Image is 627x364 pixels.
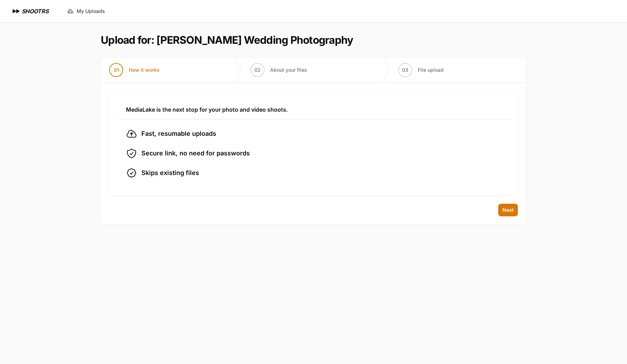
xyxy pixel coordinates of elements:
[11,7,22,15] img: SHOOTRS
[254,66,261,73] span: 02
[63,5,109,17] a: My Uploads
[498,204,518,216] button: Next
[22,7,49,15] h1: SHOOTRS
[129,66,160,73] span: How it works
[402,66,408,73] span: 03
[141,148,250,158] span: Secure link, no need for passwords
[390,57,452,83] button: 03 File upload
[141,129,216,139] span: Fast, resumable uploads
[114,66,119,73] span: 01
[101,57,168,83] button: 01 How it works
[418,66,444,73] span: File upload
[270,66,307,73] span: About your files
[101,34,353,46] h1: Upload for: [PERSON_NAME] Wedding Photography
[77,8,105,15] span: My Uploads
[126,105,501,114] h3: MediaLake is the next stop for your photo and video shoots.
[242,57,316,83] button: 02 About your files
[141,168,199,178] span: Skips existing files
[11,7,49,15] a: SHOOTRS SHOOTRS
[502,206,514,213] span: Next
